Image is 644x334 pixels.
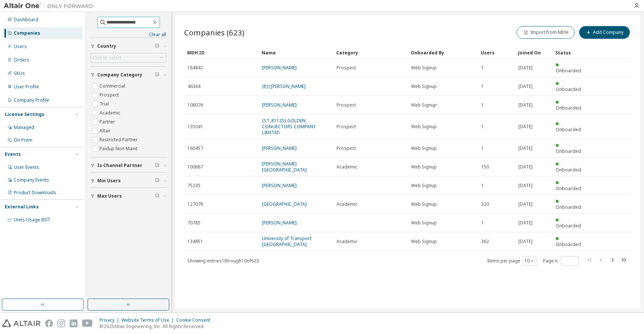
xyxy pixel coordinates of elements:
span: Onboarded [556,105,581,111]
label: Prospect [100,91,120,100]
div: SKUs [14,70,25,76]
span: 160457 [187,145,203,151]
span: Onboarded [556,223,581,229]
span: Web Signup [411,102,437,108]
div: Managed [14,125,34,130]
a: [PERSON_NAME][GEOGRAPHIC_DATA] [262,161,307,173]
span: Web Signup [411,83,437,89]
div: Users [481,47,512,59]
span: 75235 [187,183,201,189]
button: Add Company [579,26,630,39]
span: 1 [481,83,484,89]
span: Onboarded [556,86,581,92]
span: 134851 [187,239,203,245]
span: Prospect [337,65,356,71]
div: External Links [5,204,39,210]
span: Clear filter [155,163,160,168]
span: 127078 [187,201,203,207]
img: instagram.svg [57,319,65,327]
span: Web Signup [411,164,437,170]
span: [DATE] [518,183,533,189]
span: 184842 [187,65,203,71]
div: MDH ID [187,47,256,59]
div: Click to select [92,55,121,61]
span: Web Signup [411,239,437,245]
span: Academic [337,164,357,170]
span: Onboarded [556,126,581,133]
a: [GEOGRAPHIC_DATA] [262,201,307,207]
div: Company Events [14,177,49,183]
a: [PERSON_NAME] [262,220,297,226]
span: Country [97,43,116,49]
span: Prospect [337,102,356,108]
span: [DATE] [518,102,533,108]
div: User Profile [14,84,39,90]
span: Company Category [97,72,142,78]
span: 150 [481,164,489,170]
span: 1 [481,124,484,130]
span: 1 [481,102,484,108]
span: [DATE] [518,124,533,130]
div: Status [555,47,587,59]
div: Users [14,44,27,50]
div: User Events [14,164,39,170]
div: Click to select [91,53,166,62]
a: 优仕[PERSON_NAME] [262,83,306,89]
span: Academic [337,239,357,245]
div: Privacy [100,317,121,323]
span: 108076 [187,102,203,108]
span: Onboarded [556,241,581,248]
span: 135041 [187,124,203,130]
img: linkedin.svg [70,319,78,327]
span: Clear filter [155,178,160,184]
span: Units Usage BI [14,217,50,223]
a: Clear all [91,32,166,38]
div: On Prem [14,137,32,143]
span: Clear filter [155,72,160,78]
span: 70785 [187,220,201,226]
a: [PERSON_NAME] [262,64,297,71]
span: Min Users [97,178,121,184]
div: License Settings [5,111,44,117]
span: Web Signup [411,124,437,130]
a: [PERSON_NAME] [262,182,297,189]
span: Onboarded [556,185,581,192]
div: Product Downloads [14,190,56,196]
button: 10 [524,258,534,264]
span: Onboarded [556,67,581,74]
span: 1 [481,220,484,226]
div: Joined On [518,47,549,59]
button: Company Category [91,67,166,83]
span: Onboarded [556,204,581,210]
span: Web Signup [411,183,437,189]
div: Website Terms of Use [121,317,176,323]
div: Dashboard [14,17,38,23]
span: Academic [337,201,357,207]
span: Clear filter [155,43,160,49]
span: Web Signup [411,201,437,207]
label: Commercial [100,82,127,91]
span: 1 [481,183,484,189]
span: [DATE] [518,220,533,226]
button: Import from MDH [517,26,575,39]
span: [DATE] [518,239,533,245]
span: [DATE] [518,83,533,89]
label: Paidup Non Maint [100,144,139,153]
span: Page n. [543,256,579,266]
span: Prospect [337,145,356,151]
div: Cookie Consent [176,317,215,323]
span: [DATE] [518,201,533,207]
img: facebook.svg [45,319,53,327]
span: Prospect [337,124,356,130]
div: Category [336,47,405,59]
span: Web Signup [411,65,437,71]
label: Partner [100,117,117,126]
div: Events [5,151,21,157]
label: Altair [100,126,112,135]
span: Showing entries 1 through 10 of 623 [187,258,259,264]
span: [DATE] [518,145,533,151]
div: Onboarded By [411,47,475,59]
label: Academic [100,108,122,117]
span: Onboarded [556,167,581,173]
span: [DATE] [518,65,533,71]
